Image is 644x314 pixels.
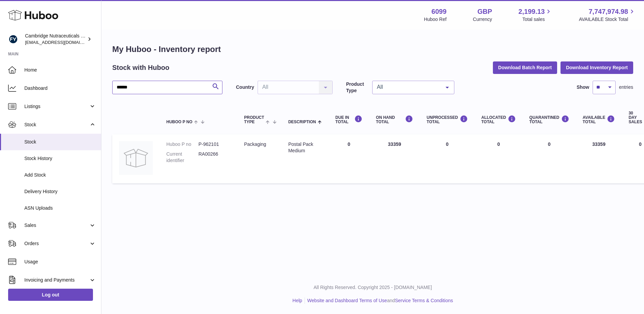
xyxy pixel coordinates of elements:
span: packaging [244,141,266,147]
li: and [305,297,453,304]
dt: Huboo P no [166,141,198,148]
span: Stock History [24,155,96,162]
td: 33359 [576,134,622,183]
strong: 6099 [431,7,447,16]
span: [EMAIL_ADDRESS][DOMAIN_NAME] [25,40,99,45]
a: 2,199.13 Total sales [519,7,553,23]
a: Log out [8,289,93,301]
dd: P-962101 [198,141,231,148]
span: entries [619,84,633,90]
h1: My Huboo - Inventory report [112,44,633,55]
span: Usage [24,259,96,265]
div: QUARANTINED Total [529,115,569,124]
div: ON HAND Total [376,115,413,124]
span: Orders [24,240,89,247]
a: Website and Dashboard Terms of Use [307,298,387,303]
span: Invoicing and Payments [24,277,89,283]
p: All Rights Reserved. Copyright 2025 - [DOMAIN_NAME] [107,284,639,291]
span: Total sales [522,16,552,23]
span: Delivery History [24,188,96,195]
span: Home [24,67,96,73]
td: 0 [420,134,475,183]
div: ALLOCATED Total [481,115,516,124]
div: Huboo Ref [424,16,447,23]
a: Service Terms & Conditions [395,298,453,303]
span: Listings [24,103,89,110]
span: ASN Uploads [24,205,96,211]
td: 0 [329,134,369,183]
span: Huboo P no [166,120,192,124]
div: Currency [473,16,492,23]
td: 0 [475,134,523,183]
button: Download Batch Report [493,61,557,74]
a: Help [292,298,302,303]
span: Stock [24,139,96,145]
img: huboo@camnutra.com [8,34,18,44]
span: Product Type [244,115,264,124]
span: All [375,84,440,90]
h2: Stock with Huboo [112,63,169,72]
span: 2,199.13 [519,7,545,16]
div: Postal Pack Medium [288,141,322,154]
td: 33359 [369,134,420,183]
div: AVAILABLE Total [583,115,615,124]
div: Cambridge Nutraceuticals Ltd [25,33,86,46]
dt: Current identifier [166,151,198,164]
span: Description [288,120,316,124]
span: Sales [24,222,89,229]
label: Show [577,84,589,90]
div: DUE IN TOTAL [335,115,362,124]
span: 7,747,974.98 [589,7,628,16]
span: 0 [548,141,551,147]
label: Country [236,84,254,90]
span: Dashboard [24,85,96,91]
img: product image [119,141,153,175]
span: Add Stock [24,172,96,178]
a: 7,747,974.98 AVAILABLE Stock Total [579,7,636,23]
div: UNPROCESSED Total [427,115,468,124]
dd: RA00266 [198,151,231,164]
strong: GBP [477,7,492,16]
span: Stock [24,122,89,128]
span: AVAILABLE Stock Total [579,16,636,23]
button: Download Inventory Report [560,61,633,74]
label: Product Type [346,81,369,94]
